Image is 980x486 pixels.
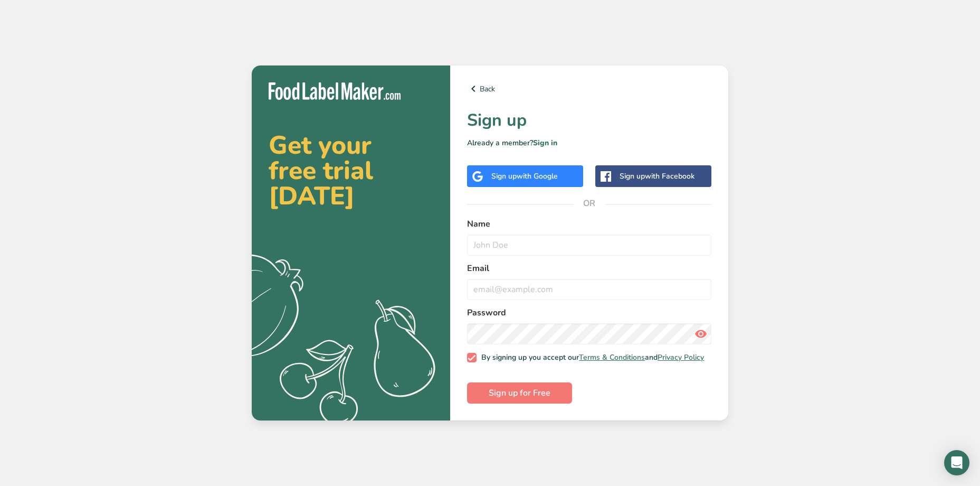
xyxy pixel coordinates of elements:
label: Email [467,262,711,275]
div: Sign up [491,171,558,182]
label: Name [467,218,711,230]
a: Sign in [533,138,557,148]
span: Sign up for Free [489,387,550,399]
p: Already a member? [467,137,711,148]
a: Terms & Conditions [579,352,645,362]
span: By signing up you accept our and [477,353,705,362]
h2: Get your free trial [DATE] [269,133,433,209]
input: email@example.com [467,279,711,300]
button: Sign up for Free [467,382,572,404]
div: Open Intercom Messenger [944,450,969,475]
input: John Doe [467,235,711,256]
a: Privacy Policy [658,352,704,362]
img: Food Label Maker [269,82,401,100]
span: with Facebook [645,171,694,181]
span: with Google [517,171,558,181]
span: OR [574,188,605,219]
a: Back [467,82,711,95]
label: Password [467,306,711,319]
h1: Sign up [467,108,711,133]
div: Sign up [620,171,694,182]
